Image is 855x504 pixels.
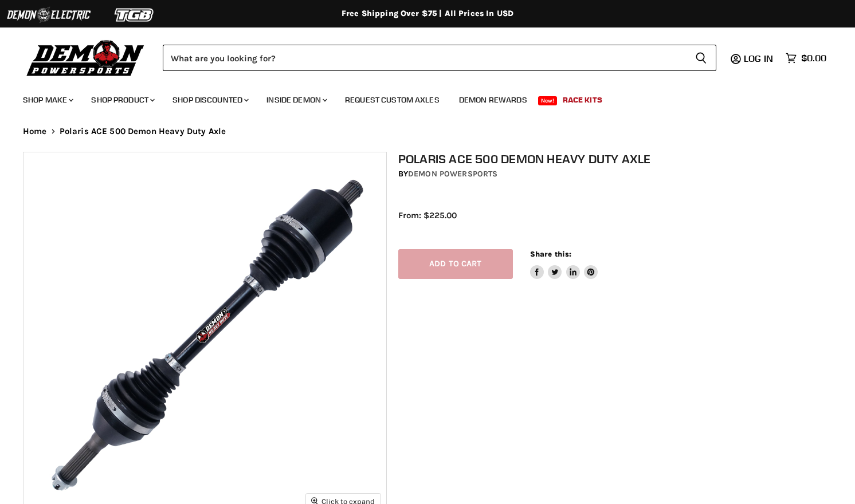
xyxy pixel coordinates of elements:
[258,88,334,112] a: Inside Demon
[408,169,497,179] a: Demon Powersports
[686,45,716,71] button: Search
[538,96,558,105] span: New!
[398,152,844,166] h1: Polaris ACE 500 Demon Heavy Duty Axle
[336,88,448,112] a: Request Custom Axles
[554,88,611,112] a: Race Kits
[530,249,598,279] aside: Share this:
[530,250,571,258] span: Share this:
[164,88,256,112] a: Shop Discounted
[780,50,832,66] a: $0.00
[739,53,780,64] a: Log in
[23,127,47,136] a: Home
[83,88,162,112] a: Shop Product
[744,53,773,64] span: Log in
[14,84,823,112] ul: Main menu
[398,168,844,180] div: by
[92,4,178,26] img: TGB Logo 2
[23,37,148,78] img: Demon Powersports
[6,4,92,26] img: Demon Electric Logo 2
[163,45,686,71] input: Search
[163,45,716,71] form: Product
[398,210,457,220] span: From: $225.00
[14,88,80,112] a: Shop Make
[450,88,536,112] a: Demon Rewards
[801,53,826,64] span: $0.00
[60,127,226,136] span: Polaris ACE 500 Demon Heavy Duty Axle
